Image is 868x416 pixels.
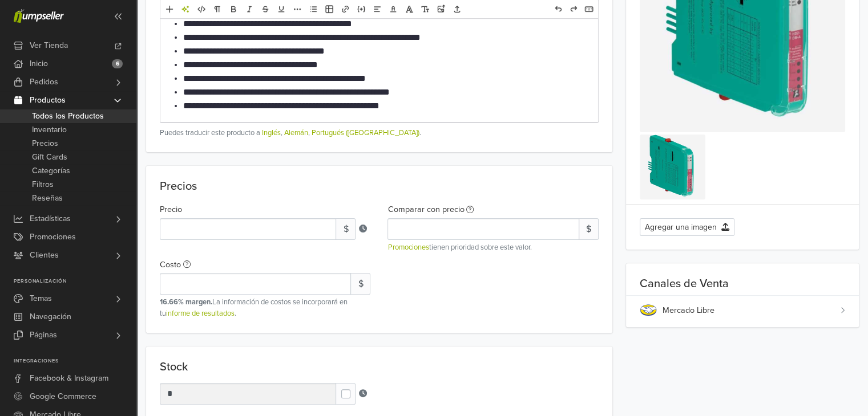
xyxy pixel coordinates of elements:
[290,2,305,17] a: Más formato
[663,304,840,317] div: Mercado Libre
[160,180,599,193] p: Precios
[162,2,177,17] a: Añadir
[210,2,225,17] a: Formato
[30,289,52,308] span: Temas
[30,36,68,55] span: Ver Tienda
[160,360,599,374] p: Stock
[194,2,209,17] a: HTML
[32,164,70,178] span: Categorías
[30,246,59,264] span: Clientes
[178,2,193,17] a: Herramientas de IA
[306,2,321,17] a: Lista
[32,150,67,164] span: Gift Cards
[354,2,369,17] a: Incrustar
[112,59,123,68] span: 6
[30,388,96,406] span: Google Commerce
[640,218,734,236] button: Agregar una imagen
[284,128,312,137] a: Alemán
[350,273,370,295] span: $
[14,358,136,365] p: Integraciones
[322,2,337,17] a: Tabla
[30,210,71,228] span: Estadísticas
[566,2,581,17] a: Rehacer
[450,2,465,17] a: Subir archivos
[370,2,385,17] a: Alineación
[336,218,356,240] span: $
[160,297,212,307] strong: 16.66% margen.
[640,134,705,200] img: 140
[32,109,104,123] span: Todos los Productos
[32,178,54,191] span: Filtros
[551,2,566,17] a: Deshacer
[387,243,429,252] a: Promociones
[30,228,76,246] span: Promociones
[640,277,845,291] p: Canales de Venta
[338,2,353,17] a: Enlace
[30,91,66,109] span: Productos
[32,137,58,150] span: Precios
[262,128,284,137] a: Inglés
[226,2,241,17] a: Negrita
[418,2,433,17] a: Tamaño de fuente
[30,55,48,73] span: Inicio
[242,2,257,17] a: Cursiva
[387,203,474,216] label: Comparar con precio
[312,128,421,137] a: Portugués ([GEOGRAPHIC_DATA])
[579,218,599,240] span: $
[387,242,598,253] small: tienen prioridad sobre este valor.
[30,73,58,91] span: Pedidos
[30,369,108,388] span: Facebook & Instagram
[30,308,71,326] span: Navegación
[160,203,182,216] label: Precio
[640,301,657,319] img: sc_mercado_libre.png
[274,2,289,17] a: Subrayado
[258,2,273,17] a: Eliminado
[402,2,417,17] a: Fuente
[386,2,401,17] a: Color del texto
[32,191,63,205] span: Reseñas
[14,278,136,285] p: Personalización
[166,309,235,318] a: informe de resultados
[160,128,599,138] small: Puedes traducir este producto a
[160,259,191,271] label: Costo
[30,326,57,344] span: Páginas
[582,2,596,17] a: Atajos
[160,297,348,317] span: La información de costos se incorporará en tu .
[434,2,449,17] a: Subir imágenes
[32,123,67,137] span: Inventario
[626,295,859,324] a: Mercado Libre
